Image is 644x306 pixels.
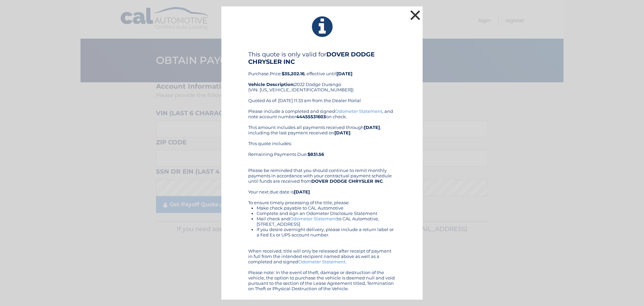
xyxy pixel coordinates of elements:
b: [DATE] [336,71,353,76]
b: 44455531603 [296,114,326,119]
b: [DATE] [294,189,310,194]
a: Odometer Statement [335,108,382,114]
div: Please include a completed and signed , and note account number on check. This amount includes al... [248,108,396,291]
button: × [409,8,422,22]
b: [DATE] [364,125,380,130]
b: DOVER DODGE CHRYSLER INC [248,51,375,65]
div: Purchase Price: , effective until 2022 Dodge Durango (VIN: [US_VEHICLE_IDENTIFICATION_NUMBER]) Qu... [248,51,396,108]
li: Complete and sign an Odometer Disclosure Statement [257,211,396,216]
div: This quote includes: Remaining Payments Due: [248,141,396,162]
a: Odometer Statement [298,259,345,264]
b: $831.56 [308,151,324,157]
li: If you desire overnight delivery, please include a return label or a Fed Ex or UPS account number. [257,227,396,237]
li: Make check payable to CAL Automotive [257,205,396,211]
b: DOVER DODGE CHRYSLER INC [311,178,383,184]
strong: Vehicle Description: [248,82,294,87]
b: [DATE] [334,130,351,135]
li: Mail check and to CAL Automotive, [STREET_ADDRESS] [257,216,396,227]
a: Odometer Statement [290,216,337,221]
b: $35,202.16 [282,71,305,76]
h4: This quote is only valid for [248,51,396,65]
